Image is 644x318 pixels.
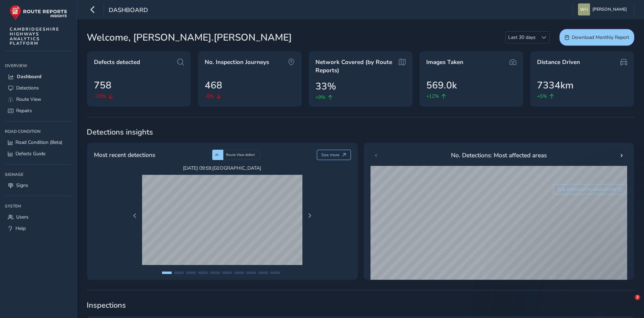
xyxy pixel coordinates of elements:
[537,58,580,66] span: Distance Driven
[87,30,292,45] span: Welcome, [PERSON_NAME].[PERSON_NAME]
[16,96,41,103] span: Route View
[537,93,547,100] span: +5%
[16,182,28,189] span: Signs
[592,3,627,15] span: [PERSON_NAME]
[305,211,314,221] button: Next Page
[205,58,269,66] span: No. Inspection Journeys
[215,152,218,157] span: AI
[10,5,67,20] img: rr logo
[578,3,590,15] img: diamond-layout
[87,300,634,310] span: Inspections
[5,223,72,234] a: Help
[94,150,155,159] span: Most recent detections
[94,58,140,66] span: Defects detected
[5,126,72,137] div: Road Condition
[572,34,629,41] span: Download Monthly Report
[109,6,148,15] span: Dashboard
[553,184,627,194] button: See difference for same period
[94,93,106,100] span: -10%
[87,127,634,137] span: Detections insights
[635,295,640,300] span: 2
[426,58,463,66] span: Images Taken
[212,150,223,160] div: AI
[621,295,637,311] iframe: Intercom live chat
[5,148,72,159] a: Defects Guide
[258,272,268,274] button: Page 9
[5,105,72,116] a: Repairs
[5,180,72,191] a: Signs
[5,71,72,82] a: Dashboard
[198,272,208,274] button: Page 4
[5,201,72,211] div: System
[5,211,72,223] a: Users
[16,107,32,114] span: Repairs
[186,272,196,274] button: Page 3
[451,151,547,160] span: No. Detections: Most affected areas
[162,272,172,274] button: Page 1
[506,32,538,43] span: Last 30 days
[234,272,244,274] button: Page 7
[270,272,280,274] button: Page 10
[537,78,573,93] span: 7334km
[130,211,140,221] button: Previous Page
[5,61,72,71] div: Overview
[17,73,41,80] span: Dashboard
[321,152,340,158] span: See more
[5,82,72,94] a: Detections
[205,93,214,100] span: -8%
[10,27,60,46] span: CAMBRIDGESHIRE HIGHWAYS ANALYTICS PLATFORM
[94,78,111,93] span: 758
[226,152,255,157] span: Route View defect
[317,150,351,160] button: See more
[426,78,457,93] span: 569.0k
[174,272,184,274] button: Page 2
[15,150,45,157] span: Defects Guide
[16,85,39,91] span: Detections
[222,272,232,274] button: Page 6
[16,214,29,220] span: Users
[142,165,302,171] span: [DATE] 09:59 , [GEOGRAPHIC_DATA]
[246,272,256,274] button: Page 8
[558,187,616,192] span: See difference for same period
[5,169,72,180] div: Signage
[315,94,325,101] span: +9%
[578,3,629,15] button: [PERSON_NAME]
[15,139,62,146] span: Road Condition (Beta)
[205,78,222,93] span: 468
[223,150,260,160] div: Route View defect
[15,225,26,232] span: Help
[210,272,220,274] button: Page 5
[559,29,634,46] button: Download Monthly Report
[5,94,72,105] a: Route View
[315,79,336,94] span: 33%
[5,137,72,148] a: Road Condition (Beta)
[426,93,439,100] span: +12%
[315,58,397,74] span: Network Covered (by Route Reports)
